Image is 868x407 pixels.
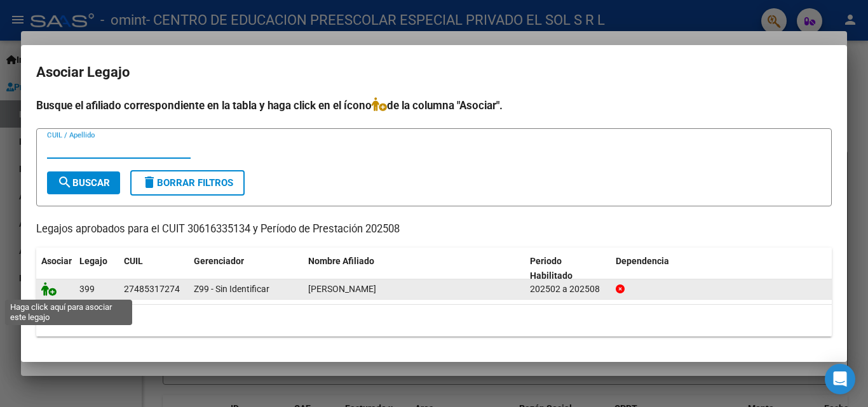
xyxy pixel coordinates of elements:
datatable-header-cell: Legajo [74,248,119,290]
datatable-header-cell: CUIL [119,248,189,290]
span: Gerenciador [194,256,244,266]
button: Buscar [47,171,120,194]
datatable-header-cell: Asociar [36,248,74,290]
span: Buscar [57,177,110,189]
span: Nombre Afiliado [308,256,374,266]
datatable-header-cell: Dependencia [611,248,832,290]
mat-icon: delete [142,175,157,190]
div: Open Intercom Messenger [825,364,855,394]
button: Borrar Filtros [130,170,245,196]
h2: Asociar Legajo [36,60,832,84]
span: Periodo Habilitado [530,256,573,281]
datatable-header-cell: Periodo Habilitado [525,248,611,290]
div: 27485317274 [124,282,180,297]
p: Legajos aprobados para el CUIT 30616335134 y Período de Prestación 202508 [36,222,832,237]
div: 1 registros [36,305,832,337]
mat-icon: search [57,175,72,190]
span: Z99 - Sin Identificar [194,284,269,294]
datatable-header-cell: Nombre Afiliado [303,248,525,290]
div: 202502 a 202508 [530,282,606,297]
datatable-header-cell: Gerenciador [189,248,303,290]
h4: Busque el afiliado correspondiente en la tabla y haga click en el ícono de la columna "Asociar". [36,97,832,114]
span: Dependencia [616,256,669,266]
span: CUIL [124,256,143,266]
span: Borrar Filtros [142,177,233,189]
span: Asociar [41,256,72,266]
span: MOLINA MAR­A EMILIA [308,284,376,294]
span: 399 [79,284,95,294]
span: Legajo [79,256,107,266]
